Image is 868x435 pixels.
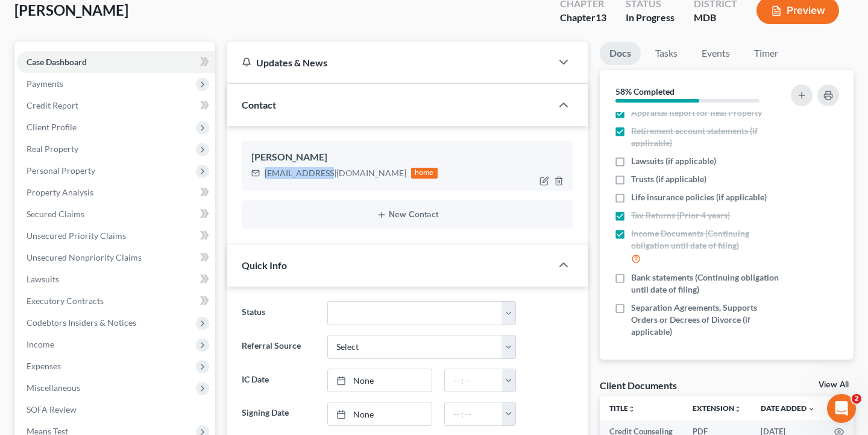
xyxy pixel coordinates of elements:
span: Tax Returns (Prior 4 years) [631,209,730,221]
a: Date Added expand_more [761,404,815,413]
span: Contact [242,99,276,110]
span: Separation Agreements, Supports Orders or Decrees of Divorce (if applicable) [631,302,780,338]
label: Referral Source [236,335,321,359]
span: Miscellaneous [27,383,80,393]
i: unfold_more [628,405,635,413]
span: Expenses [27,361,61,371]
a: Tasks [646,42,687,65]
span: Unsecured Priority Claims [27,230,126,241]
span: Personal Property [27,165,95,176]
i: expand_more [808,405,815,413]
span: Property Analysis [27,187,93,197]
div: In Progress [626,11,675,25]
span: Appraisal Report for Real Property [631,107,762,119]
a: Events [692,42,740,65]
span: Credit Report [27,100,78,110]
span: Retirement account statements (if applicable) [631,125,780,149]
span: SOFA Review [27,404,77,414]
label: Status [236,301,321,325]
a: Case Dashboard [17,51,215,73]
span: Client Profile [27,122,77,132]
span: Executory Contracts [27,296,104,306]
span: Lawsuits [27,274,59,284]
a: SOFA Review [17,399,215,421]
input: -- : -- [445,369,502,392]
div: home [411,168,438,179]
a: Secured Claims [17,203,215,225]
span: Income Documents (Continuing obligation until date of filing) [631,227,780,252]
span: 13 [596,11,606,23]
a: Property Analysis [17,182,215,203]
a: Lawsuits [17,268,215,290]
a: Credit Report [17,95,215,116]
a: Unsecured Nonpriority Claims [17,247,215,268]
span: Case Dashboard [27,57,87,67]
span: Unsecured Nonpriority Claims [27,252,142,262]
div: Client Documents [600,379,677,392]
a: Docs [600,42,641,65]
a: None [328,402,432,425]
div: Updates & News [242,56,537,69]
iframe: Intercom live chat [827,394,856,423]
span: Secured Claims [27,209,84,219]
a: Timer [744,42,788,65]
div: [EMAIL_ADDRESS][DOMAIN_NAME] [265,167,406,179]
span: Trusts (if applicable) [631,173,706,185]
a: Titleunfold_more [609,404,635,413]
span: Bank statements (Continuing obligation until date of filing) [631,271,780,296]
div: MDB [694,11,737,25]
span: [PERSON_NAME] [14,1,128,19]
span: Quick Info [242,259,287,271]
span: Payments [27,78,63,89]
a: Unsecured Priority Claims [17,225,215,247]
label: IC Date [236,369,321,393]
div: [PERSON_NAME] [251,150,564,165]
div: Chapter [560,11,606,25]
a: View All [819,381,849,389]
a: None [328,369,432,392]
button: New Contact [251,210,564,220]
span: Income [27,339,54,349]
span: Codebtors Insiders & Notices [27,317,136,328]
a: Extensionunfold_more [693,404,741,413]
span: Real Property [27,144,78,154]
span: 2 [852,394,861,404]
a: Executory Contracts [17,290,215,312]
span: Lawsuits (if applicable) [631,155,716,167]
i: unfold_more [734,405,741,413]
span: Life insurance policies (if applicable) [631,191,767,203]
label: Signing Date [236,402,321,426]
input: -- : -- [445,402,502,425]
strong: 58% Completed [615,86,675,97]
